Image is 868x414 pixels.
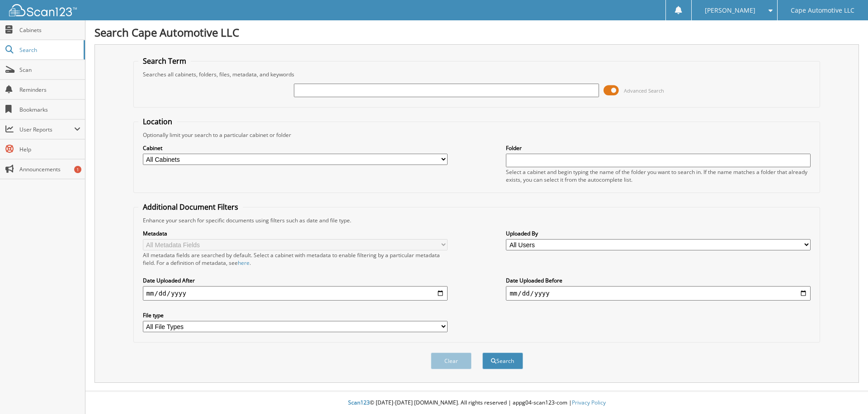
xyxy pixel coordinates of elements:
label: Cabinet [143,144,448,152]
span: Help [19,146,80,153]
span: User Reports [19,126,74,133]
span: Scan123 [348,399,370,406]
span: Reminders [19,86,80,94]
span: [PERSON_NAME] [705,8,755,13]
a: here [238,259,250,267]
div: All metadata fields are searched by default. Select a cabinet with metadata to enable filtering b... [143,251,448,267]
input: start [143,286,448,301]
span: Bookmarks [19,106,80,113]
div: Optionally limit your search to a particular cabinet or folder [138,131,816,139]
span: Advanced Search [624,87,664,94]
label: Date Uploaded After [143,277,448,284]
legend: Additional Document Filters [138,202,243,212]
a: Privacy Policy [572,399,606,406]
span: Cape Automotive LLC [791,8,854,13]
label: Folder [506,144,811,152]
div: Enhance your search for specific documents using filters such as date and file type. [138,216,816,224]
img: scan123-logo-white.svg [9,4,77,16]
div: © [DATE]-[DATE] [DOMAIN_NAME]. All rights reserved | appg04-scan123-com | [85,392,868,414]
div: 1 [74,166,81,173]
input: end [506,286,811,301]
label: File type [143,311,448,319]
button: Clear [431,353,472,369]
span: Cabinets [19,26,80,34]
label: Date Uploaded Before [506,277,811,284]
span: Announcements [19,165,80,173]
div: Select a cabinet and begin typing the name of the folder you want to search in. If the name match... [506,168,811,183]
label: Metadata [143,230,448,237]
h1: Search Cape Automotive LLC [94,25,859,40]
legend: Location [138,117,177,127]
legend: Search Term [138,56,191,66]
span: Scan [19,66,80,74]
div: Searches all cabinets, folders, files, metadata, and keywords [138,71,816,78]
label: Uploaded By [506,230,811,237]
span: Search [19,46,79,54]
button: Search [482,353,523,369]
